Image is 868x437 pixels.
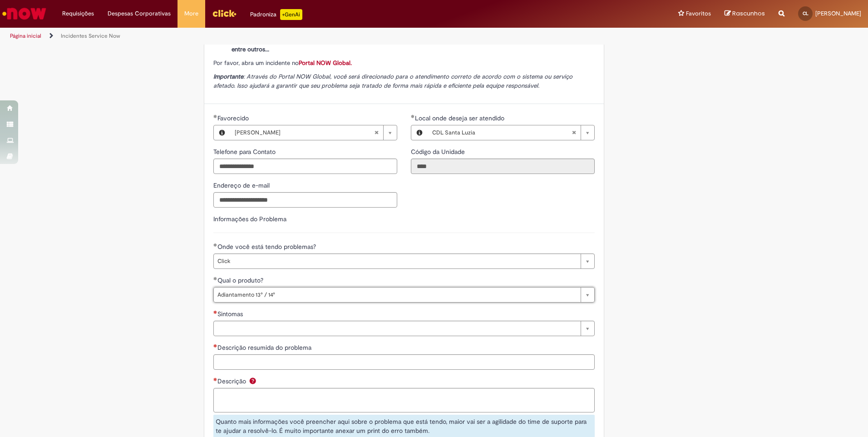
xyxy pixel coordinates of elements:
[415,114,506,122] span: Necessários - Local onde deseja ser atendido
[247,377,258,384] span: Ajuda para Descrição
[428,125,594,140] a: CDL Santa LuziaLimpar campo Local onde deseja ser atendido
[7,28,572,45] ul: Trilhas de página
[732,9,765,18] span: Rascunhos
[230,125,397,140] a: [PERSON_NAME]Limpar campo Favorecido
[62,9,94,18] span: Requisições
[213,159,397,174] input: Telefone para Contato
[1,5,48,23] img: ServiceNow
[213,321,595,336] a: Limpar campo Sintomas
[815,10,861,17] span: [PERSON_NAME]
[725,10,765,18] a: Rascunhos
[432,125,572,140] span: CDL Santa Luzia
[411,148,467,156] span: Somente leitura - Código da Unidade
[108,9,171,18] span: Despesas Corporativas
[235,125,374,140] span: [PERSON_NAME]
[213,243,217,247] span: Obrigatório Preenchido
[232,45,269,53] span: entre outros...
[299,59,352,67] a: Portal NOW Global.
[214,125,230,140] button: Favorecido, Visualizar este registro Cecilia Aurora Lacerda Lino
[213,377,217,381] span: Necessários
[217,114,251,122] span: Favorecido, Cecilia Aurora Lacerda Lino
[803,10,809,16] span: CL
[213,59,352,67] span: Por favor, abra um incidente no
[61,32,120,40] a: Incidentes Service Now
[686,9,711,18] span: Favoritos
[567,125,581,140] abbr: Limpar campo Local onde deseja ser atendido
[213,310,217,314] span: Necessários
[217,377,248,385] span: Descrição
[217,243,318,251] span: Onde você está tendo problemas?
[213,148,277,156] span: Telefone para Contato
[184,9,198,18] span: More
[217,254,576,268] span: Click
[370,125,383,140] abbr: Limpar campo Favorecido
[411,114,415,118] span: Obrigatório Preenchido
[213,388,595,412] textarea: Descrição
[10,32,41,40] a: Página inicial
[213,344,217,348] span: Necessários
[212,6,237,20] img: click_logo_yellow_360x200.png
[217,343,313,352] span: Descrição resumida do problema
[213,354,595,370] input: Descrição resumida do problema
[280,9,302,20] p: +GenAi
[217,288,576,302] span: Adiantamento 13° / 14°
[213,277,217,280] span: Obrigatório Preenchido
[411,159,595,174] input: Código da Unidade
[213,114,217,118] span: Obrigatório Preenchido
[213,181,271,189] span: Endereço de e-mail
[217,310,245,318] span: Sintomas
[213,73,572,89] span: : Através do Portal NOW Global, você será direcionado para o atendimento correto de acordo com o ...
[213,215,286,223] label: Informações do Problema
[411,125,428,140] button: Local onde deseja ser atendido, Visualizar este registro CDL Santa Luzia
[213,73,243,80] strong: Importante
[213,192,397,208] input: Endereço de e-mail
[217,276,265,284] span: Qual o produto?
[250,9,302,20] div: Padroniza
[411,147,467,156] label: Somente leitura - Código da Unidade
